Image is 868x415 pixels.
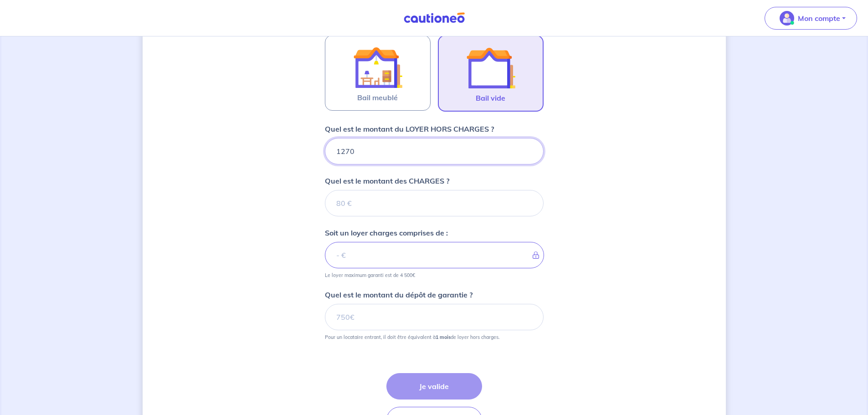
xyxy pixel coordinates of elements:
button: illu_account_valid_menu.svgMon compte [765,7,857,30]
p: Quel est le montant du dépôt de garantie ? [325,289,473,300]
img: Cautioneo [400,12,468,24]
p: Soit un loyer charges comprises de : [325,227,448,238]
span: Bail vide [476,92,505,103]
strong: 1 mois [436,334,451,340]
input: 80 € [325,190,544,216]
input: - € [325,242,544,268]
img: illu_empty_lease.svg [466,43,515,92]
input: 750€ [325,304,544,330]
input: 750€ [325,138,544,164]
p: Le loyer maximum garanti est de 4 500€ [325,272,415,278]
p: Pour un locataire entrant, il doit être équivalent à de loyer hors charges. [325,334,499,340]
img: illu_furnished_lease.svg [353,43,402,92]
p: Quel est le montant du LOYER HORS CHARGES ? [325,123,494,134]
span: Bail meublé [357,92,398,103]
p: Quel est le montant des CHARGES ? [325,175,449,186]
p: Mon compte [798,13,840,24]
img: illu_account_valid_menu.svg [780,11,794,26]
